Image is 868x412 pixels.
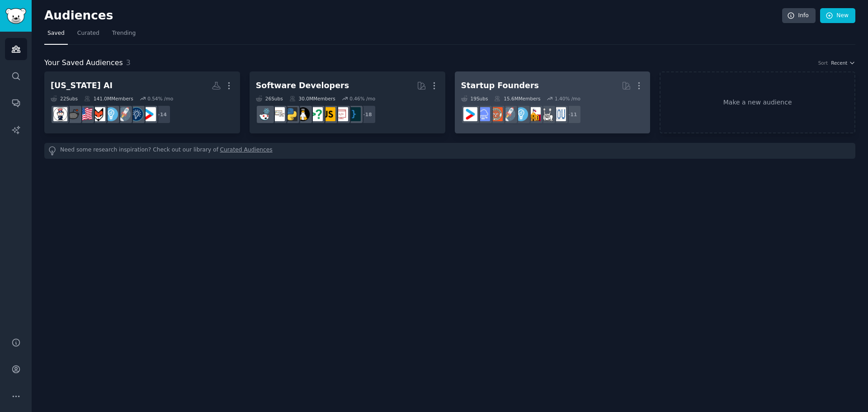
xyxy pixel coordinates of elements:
div: Software Developers [256,80,349,91]
span: Trending [112,29,136,38]
img: Entrepreneur [104,107,118,121]
img: Entrepreneur [514,107,528,121]
img: startup [142,107,156,121]
img: AmericanPolitics [79,107,93,121]
img: GummySearch logo [5,8,26,24]
div: Sort [818,60,828,66]
span: Recent [831,60,847,66]
span: Your Saved Audiences [44,57,123,69]
a: Curated Audiences [220,146,273,156]
img: AutoNewspaper [66,107,80,121]
span: 3 [126,58,131,67]
img: startups [501,107,515,121]
div: 30.0M Members [289,95,335,102]
span: Curated [77,29,99,38]
img: SaaS [476,107,490,121]
div: Startup Founders [461,80,539,91]
a: Make a new audience [660,71,855,133]
a: Info [782,8,816,24]
div: [US_STATE] AI [51,80,113,91]
div: 1.40 % /mo [555,95,580,102]
a: Software Developers26Subs30.0MMembers0.46% /mo+18programmingwebdevjavascriptcscareerquestionslinu... [250,71,445,133]
div: 22 Sub s [51,95,78,102]
a: New [820,8,855,24]
img: houston [552,107,566,121]
div: 0.54 % /mo [147,95,173,102]
div: 19 Sub s [461,95,488,102]
img: linux [296,107,310,121]
div: Need some research inspiration? Check out our library of [44,143,855,159]
div: 26 Sub s [256,95,283,102]
div: 15.6M Members [494,95,540,102]
a: Curated [74,26,103,45]
img: webdev [334,107,348,121]
img: politics [53,107,67,121]
img: javascript [321,107,335,121]
img: fivethirtyeight [91,107,105,121]
h2: Audiences [44,9,782,23]
div: 0.46 % /mo [349,95,375,102]
img: startups [117,107,131,121]
img: reactjs [258,107,272,121]
div: 141.0M Members [84,95,133,102]
a: Saved [44,26,68,45]
img: Austin [539,107,553,121]
a: [US_STATE] AI22Subs141.0MMembers0.54% /mo+14startupEntrepreneurshipstartupsEntrepreneurfivethirty... [44,71,240,133]
img: learnpython [271,107,285,121]
img: Python [283,107,297,121]
span: Saved [47,29,65,38]
img: programming [347,107,361,121]
a: Startup Founders19Subs15.6MMembers1.40% /mo+11houstonAustintexasEntrepreneurstartupsEntrepreneurR... [455,71,651,133]
img: cscareerquestions [309,107,323,121]
div: + 11 [562,105,581,124]
img: EntrepreneurRideAlong [489,107,503,121]
button: Recent [831,60,855,66]
img: Entrepreneurship [129,107,143,121]
div: + 14 [152,105,171,124]
img: texas [527,107,541,121]
div: + 18 [357,105,376,124]
img: startup [463,107,477,121]
a: Trending [109,26,139,45]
